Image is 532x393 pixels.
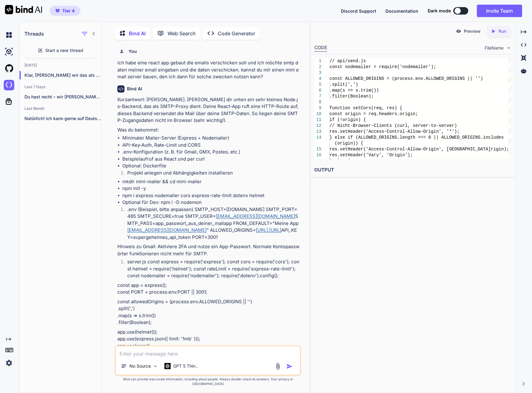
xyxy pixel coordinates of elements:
div: 7 [314,93,321,99]
span: er) [449,123,457,128]
span: res.setHeader('Vary', 'Origin'); [329,153,413,158]
button: premiumTier 4 [50,6,81,16]
a: [URL],[URL] [256,227,281,233]
div: 14 [314,135,321,140]
span: .filter(Boolean); [329,94,374,99]
h2: Last 7 Days [20,84,101,89]
p: Kurzantwort: [PERSON_NAME]. [PERSON_NAME] dir unten ein sehr kleines Node.js-Backend, das als SMT... [117,96,300,124]
p: Klar, [PERSON_NAME] wir das als Vercel-Serverle... [24,72,101,78]
img: ai-studio [4,46,14,57]
p: Bind can provide inaccurate information, including about people. Always double-check its answers.... [115,377,301,386]
div: 17 [314,158,321,164]
img: GPT 5 Thinking High [164,363,171,369]
p: Bind AI [129,30,146,37]
a: [EMAIL_ADDRESS][DOMAIN_NAME] [127,227,207,233]
span: const origin = req.headers.origin; [329,111,418,116]
span: } else { [329,158,350,163]
li: API-Key-Auth, Rate-Limit und CORS [122,142,300,149]
img: preview [456,28,461,34]
h6: You [129,48,137,54]
span: Documentation [386,8,418,14]
img: githubLight [4,63,14,74]
span: rigin); [491,147,509,152]
div: 12 [314,123,321,129]
span: Dark mode [428,8,451,14]
p: const allowedOrigins = (process.env.ALLOWED_ORIGINS || '') .split(',') .map(s => s.trim()) .filte... [117,298,300,326]
p: Du hast recht – wir [PERSON_NAME] oben... [24,94,101,100]
div: 3 [314,70,321,76]
img: chat [4,30,14,40]
img: premium [55,9,60,13]
div: 13 [314,129,321,135]
span: const ALLOWED_ORIGINS = (process.env.ALLOWED_ORIGI [329,76,460,81]
p: Was du bekommst: [117,127,300,134]
div: 5 [314,82,321,88]
h2: OUTPUT [311,163,515,177]
li: Optional für Dev: npm i -D nodemon [122,199,300,206]
span: FileName [485,45,504,51]
span: if (!origin) { [329,117,366,122]
img: icon [286,363,293,369]
span: .split(',') [329,82,358,87]
span: } else if (ALLOWED_ORIGINS.length === 0 || ALLOW [329,135,454,140]
p: Hinweis zu Gmail: Aktiviere 2FA und nutze ein App-Passwort. Normale Kontopasswörter funktionieren... [117,243,300,257]
h2: Last Month [20,106,101,111]
p: No Source [129,363,151,369]
img: settings [4,358,14,368]
span: const nodemailer = require('nodemailer'); [329,64,436,69]
span: .map(s => s.trim()) [329,88,379,93]
img: chevron down [506,45,511,50]
li: .env-Konfiguration (z. B. für Gmail, GMX, Posteo, etc.) [122,149,300,156]
span: // api/send.js [329,58,366,63]
div: 16 [314,152,321,158]
div: CODE [314,44,327,52]
div: 6 [314,88,321,93]
li: Projekt anlegen und Abhängigkeiten installieren [122,170,300,178]
p: Preview [464,28,481,34]
li: npm init -y [122,185,300,192]
img: Bind AI [5,5,42,14]
span: res.setHeader('Access-Control-Allow-Origin', ' [329,129,449,134]
h6: Bind AI [127,86,142,92]
h1: Threads [24,30,44,37]
div: 1 [314,58,321,64]
a: [EMAIL_ADDRESS][DOMAIN_NAME] [216,213,295,219]
li: mkdir mini-mailer && cd mini-mailer [122,178,300,185]
img: Pick Models [153,364,158,369]
span: ED_ORIGINS.includes [454,135,504,140]
li: Minimaler Mailer-Server (Express + Nodemailer) [122,135,300,142]
span: // Nicht-Browser-Clients (curl, server-to-serv [329,123,449,128]
p: Natürlich! Ich kann gerne auf Deutsch mit... [24,115,101,122]
p: ich habe eine react app gebaut die emails verschicken soll und ich möchte smtp daten meiner email... [117,59,300,80]
li: .env (Beispiel, bitte anpassen) SMTP_HOST=[DOMAIN_NAME] SMTP_PORT=465 SMTP_SECURE=true SMTP_USER=... [122,206,300,241]
p: const app = express(); const PORT = process.env.PORT || 3001; [117,282,300,296]
span: (origin)) { [335,141,363,146]
p: Web Search [168,30,196,37]
span: function setCors(req, res) { [329,106,402,110]
p: GPT 5 Thin.. [173,363,198,369]
div: 2 [314,64,321,70]
button: Discord Support [341,8,376,14]
img: attachment [274,363,281,370]
li: npm i express nodemailer cors express-rate-limit dotenv helmet [122,192,300,199]
div: 9 [314,105,321,111]
div: 11 [314,117,321,123]
button: Documentation [386,8,418,14]
div: 10 [314,111,321,117]
span: NS || '') [460,76,483,81]
div: 4 [314,76,321,82]
li: Optional: Dockerfile [122,162,300,170]
div: 8 [314,99,321,105]
span: Tier 4 [62,8,75,14]
button: Invite Team [477,5,522,17]
li: Beispielaufruf aus React und per curl [122,156,300,163]
img: darkCloudIdeIcon [4,80,14,90]
li: server.js const express = require('express'); const cors = require('cors'); const helmet = requir... [122,258,300,279]
div: 15 [314,146,321,152]
h2: [DATE] [20,63,101,68]
p: Run [499,28,506,34]
span: res.setHeader('Access-Control-Allow-Origin', [GEOGRAPHIC_DATA] [329,147,491,152]
p: Code Generator [218,30,255,37]
span: Start a new thread [45,47,83,54]
span: Discord Support [341,8,376,14]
